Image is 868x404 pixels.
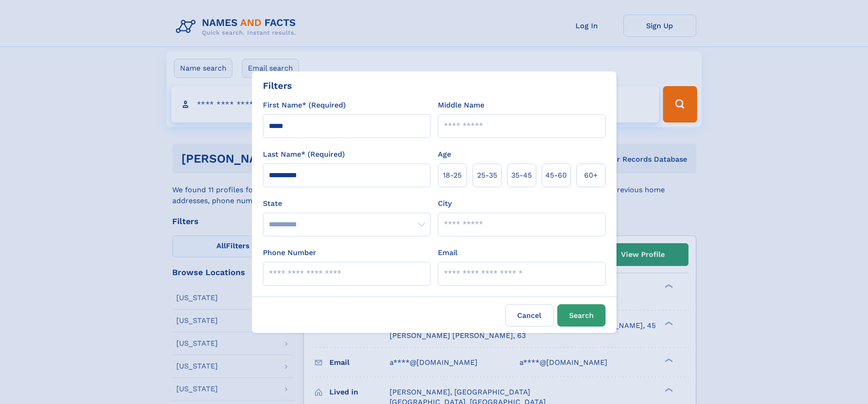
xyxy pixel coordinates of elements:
span: 45‑60 [545,170,567,181]
label: State [263,198,431,209]
label: First Name* (Required) [263,100,346,111]
label: Cancel [505,304,554,327]
label: City [438,198,452,209]
label: Middle Name [438,100,484,111]
span: 35‑45 [511,170,532,181]
label: Email [438,247,457,258]
label: Last Name* (Required) [263,149,345,160]
div: Filters [263,79,292,92]
label: Phone Number [263,247,316,258]
label: Age [438,149,451,160]
span: 25‑35 [477,170,497,181]
span: 18‑25 [443,170,462,181]
span: 60+ [584,170,598,181]
button: Search [557,304,606,327]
